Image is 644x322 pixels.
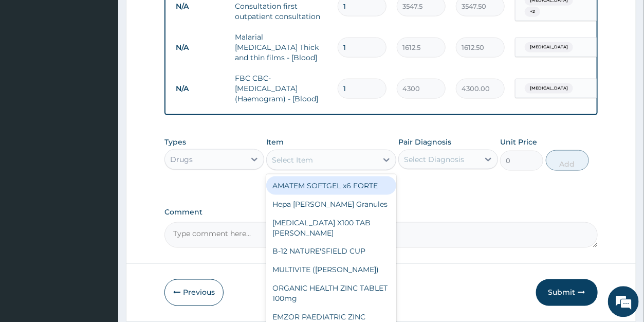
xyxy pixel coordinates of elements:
label: Unit Price [500,136,537,147]
span: We're online! [60,96,142,200]
div: Drugs [170,154,193,164]
div: [MEDICAL_DATA] X100 TAB [PERSON_NAME] [266,213,396,242]
div: Select Item [272,154,313,165]
div: B-12 NATURE'SFIELD CUP [266,242,396,260]
img: d_794563401_company_1708531726252_794563401 [19,51,42,77]
div: ORGANIC HEALTH ZINC TABLET 100mg [266,279,396,308]
button: Previous [164,279,224,306]
div: Select Diagnosis [404,154,464,164]
div: AMATEM SOFTGEL x6 FORTE [266,176,396,194]
label: Item [266,136,284,147]
div: MULTIVITE ([PERSON_NAME]) [266,260,396,279]
div: Minimize live chat window [169,5,193,30]
span: + 2 [525,6,540,16]
label: Types [164,137,186,146]
td: FBC CBC-[MEDICAL_DATA] (Haemogram) - [Blood] [230,67,333,109]
span: [MEDICAL_DATA] [525,83,573,93]
button: Add [546,150,589,170]
button: Submit [536,279,598,306]
div: Hepa [PERSON_NAME] Granules [266,194,396,213]
div: Chat with us now [53,58,173,71]
td: N/A [171,79,230,98]
td: N/A [171,38,230,57]
label: Comment [164,207,597,216]
label: Pair Diagnosis [398,136,451,147]
td: Malarial [MEDICAL_DATA] Thick and thin films - [Blood] [230,26,333,67]
textarea: Type your message and hit 'Enter' [5,213,196,249]
span: [MEDICAL_DATA] [525,42,573,52]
